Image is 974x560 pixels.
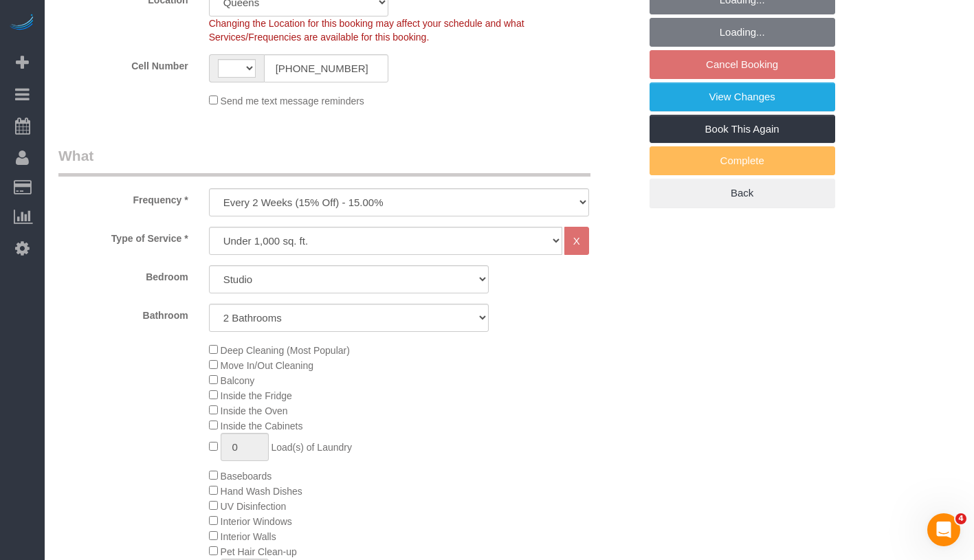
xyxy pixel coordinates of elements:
[271,442,352,453] span: Load(s) of Laundry
[221,345,350,356] span: Deep Cleaning (Most Popular)
[221,96,364,107] span: Send me text message reminders
[650,179,835,208] a: Back
[221,501,287,512] span: UV Disinfection
[48,54,199,73] label: Cell Number
[209,18,524,43] span: Changing the Location for this booking may affect your schedule and what Services/Frequencies are...
[221,375,255,386] span: Balcony
[221,471,272,482] span: Baseboards
[264,54,389,82] input: Cell Number
[221,531,276,542] span: Interior Walls
[650,82,835,111] a: View Changes
[221,486,302,497] span: Hand Wash Dishes
[48,304,199,322] label: Bathroom
[221,516,292,527] span: Interior Windows
[927,513,960,546] iframe: Intercom live chat
[221,421,303,432] span: Inside the Cabinets
[8,14,36,33] img: Automaid Logo
[58,146,590,177] legend: What
[48,265,199,284] label: Bedroom
[221,546,297,557] span: Pet Hair Clean-up
[221,360,313,371] span: Move In/Out Cleaning
[48,227,199,245] label: Type of Service *
[221,405,288,416] span: Inside the Oven
[955,513,966,524] span: 4
[650,115,835,144] a: Book This Again
[48,188,199,207] label: Frequency *
[221,390,292,401] span: Inside the Fridge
